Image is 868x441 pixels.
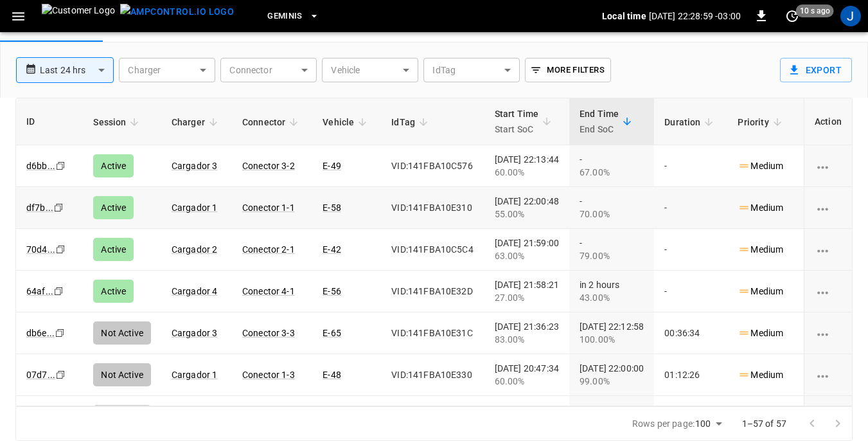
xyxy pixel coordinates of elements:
[267,9,303,24] span: Geminis
[580,195,644,221] div: -
[742,417,787,430] p: 1–57 of 57
[495,166,559,179] div: 60.00%
[796,312,865,354] td: 57.77 kWh
[580,333,644,346] div: 100.00%
[602,10,646,22] p: Local time
[172,203,218,213] a: Cargador 1
[738,368,783,382] p: Medium
[381,145,484,187] td: VID:141FBA10C576
[323,370,341,380] a: E-48
[381,396,484,438] td: VID:141FBA10C559
[26,286,53,296] a: 64af...
[242,370,295,380] a: Conector 1-3
[580,122,619,137] p: End SoC
[54,326,67,340] div: copy
[495,106,539,137] div: Start Time
[93,154,134,177] div: Active
[172,370,218,380] a: Cargador 1
[495,106,556,137] span: Start TimeStart SoC
[580,320,644,346] div: [DATE] 22:12:58
[16,98,83,145] th: ID
[26,328,55,338] a: db6e...
[495,320,559,346] div: [DATE] 21:36:23
[381,354,484,396] td: VID:141FBA10E330
[580,278,644,304] div: in 2 hours
[738,243,783,256] p: Medium
[381,271,484,312] td: VID:141FBA10E32D
[53,201,66,215] div: copy
[796,229,865,271] td: 47.78 kWh
[323,328,341,338] a: E-65
[580,153,644,179] div: -
[323,244,341,255] a: E-42
[242,286,295,296] a: Conector 4-1
[780,58,852,82] button: Export
[632,417,695,430] p: Rows per page:
[495,362,559,388] div: [DATE] 20:47:34
[580,208,644,221] div: 70.00%
[93,405,151,428] div: Not Active
[495,153,559,179] div: [DATE] 22:13:44
[738,159,783,173] p: Medium
[495,122,539,137] p: Start SoC
[495,208,559,221] div: 55.00%
[381,229,484,271] td: VID:141FBA10C5C4
[525,58,610,82] button: More Filters
[495,195,559,221] div: [DATE] 22:00:48
[55,368,67,382] div: copy
[172,114,222,130] span: Charger
[26,161,55,171] a: d6bb...
[93,114,143,130] span: Session
[93,280,134,303] div: Active
[26,244,55,255] a: 70d4...
[580,166,644,179] div: 67.00%
[53,284,66,298] div: copy
[172,286,218,296] a: Cargador 4
[242,244,295,255] a: Conector 2-1
[738,285,783,298] p: Medium
[804,98,852,145] th: Action
[738,327,783,340] p: Medium
[654,229,727,271] td: -
[242,203,295,213] a: Conector 1-1
[654,396,727,438] td: 01:20:04
[738,114,785,130] span: Priority
[15,98,853,406] div: sessions table
[815,201,842,214] div: charging session options
[695,415,726,433] div: 100
[323,203,341,213] a: E-58
[242,328,295,338] a: Conector 3-3
[649,10,741,22] p: [DATE] 22:28:59 -03:00
[796,271,865,312] td: 49.39 kWh
[796,4,834,17] span: 10 s ago
[495,404,559,429] div: [DATE] 20:32:13
[26,203,53,213] a: df7b...
[242,161,295,171] a: Conector 3-2
[654,187,727,229] td: -
[381,187,484,229] td: VID:141FBA10E310
[580,237,644,262] div: -
[580,106,619,137] div: End Time
[738,201,783,215] p: Medium
[93,363,151,386] div: Not Active
[55,159,67,173] div: copy
[580,375,644,388] div: 99.00%
[815,368,842,381] div: charging session options
[495,237,559,262] div: [DATE] 21:59:00
[93,238,134,261] div: Active
[580,404,644,429] div: [DATE] 21:52:18
[262,4,324,29] button: Geminis
[815,159,842,172] div: charging session options
[580,249,644,262] div: 79.00%
[796,396,865,438] td: 126.90 kWh
[172,244,218,255] a: Cargador 2
[323,286,341,296] a: E-56
[654,354,727,396] td: 01:12:26
[796,187,865,229] td: 44.70 kWh
[782,6,802,26] button: set refresh interval
[391,114,432,130] span: IdTag
[40,58,114,82] div: Last 24 hrs
[93,321,151,345] div: Not Active
[580,291,644,304] div: 43.00%
[796,145,865,187] td: 23.03 kWh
